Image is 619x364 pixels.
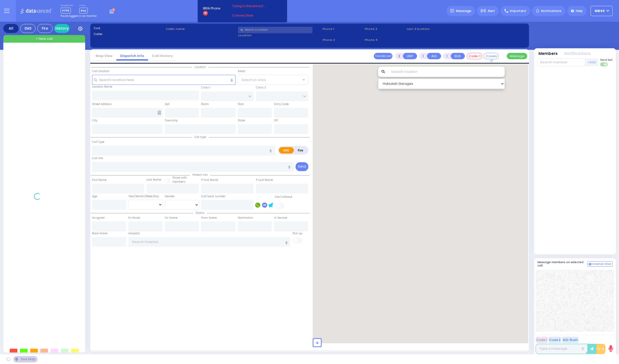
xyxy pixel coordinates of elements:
label: Township [165,119,178,123]
a: Call History [148,53,177,58]
label: Caller: [94,32,164,36]
label: Call Type [92,140,104,144]
span: + New call [36,36,53,41]
label: City [92,119,97,123]
button: Send [296,162,308,171]
span: Alert [488,9,495,13]
label: Call back number [201,194,226,198]
span: Phone 2 [322,38,363,42]
label: P First Name [201,178,218,182]
span: Status [193,211,207,215]
label: Entry Code [274,102,289,106]
label: Destination [238,216,253,220]
label: From Scene [201,216,217,220]
label: En Route [128,216,140,220]
span: Other building occupants [157,111,161,115]
label: On Scene [165,216,177,220]
button: Code 2 [548,337,561,343]
label: Age [92,194,97,198]
button: Members [538,51,558,57]
a: History [54,24,70,33]
button: Covered [483,53,499,59]
button: Message [507,53,527,59]
span: Notifications [541,9,561,13]
h5: Message members on selected call [537,261,588,267]
a: Connect Now [232,13,273,18]
div: Fire [37,24,53,33]
img: Logo [20,8,54,14]
label: Cross 2 [256,86,266,90]
button: Notifications [564,51,591,57]
input: Search location [388,67,505,77]
button: MB40 [591,6,613,16]
input: Search a contact [238,27,312,33]
span: Trying to Reconnect... [232,4,273,8]
button: Code-1 [467,53,482,59]
label: Use Callback [275,195,292,199]
label: Fire [294,147,308,154]
label: Turn off text [600,62,608,67]
span: MB40 [595,9,605,13]
label: Hospital [128,231,140,236]
label: Location Name [92,85,112,89]
label: Last 3 location [407,27,466,31]
span: BRIA Phone [203,6,220,11]
img: message.svg [450,9,454,13]
span: Bay [79,8,88,14]
span: Phone 3 [365,27,405,31]
input: Search member [537,58,585,66]
button: ALS [427,53,441,59]
button: Transfer call [374,53,392,59]
label: Caller name [166,27,236,31]
div: EMS [20,24,36,33]
small: Share with [172,176,187,180]
span: Internal Chat [592,262,611,266]
label: Last Name [147,178,161,182]
label: In Service [274,216,287,220]
button: UNIT [403,53,417,59]
button: ALS-Rush [562,337,579,343]
button: BUS [451,53,465,59]
span: Patient info [190,173,210,177]
input: Search location here [92,75,235,85]
label: Pick up [292,231,302,236]
input: Search hospital [128,237,290,247]
label: ZIP [274,119,278,123]
label: Lines [79,4,88,7]
span: You're logged in as monitor. [61,14,97,18]
span: Important [510,9,526,13]
label: Areas [238,69,245,73]
button: Internal Chat [588,261,613,267]
span: Message [456,8,471,14]
label: Assigned [92,216,105,220]
label: Call Location [92,69,109,73]
label: Dispatcher [61,4,73,7]
span: Send text [600,58,613,62]
a: Dispatch info [116,53,148,58]
label: Back Home [92,231,107,236]
span: Phone 4 [365,38,405,42]
span: Select an area [241,77,266,83]
a: Map View [92,53,116,58]
div: All [3,24,19,33]
label: Cross 1 [201,86,210,90]
span: Phone 1 [322,27,363,31]
div: Year/Month/Week/Day [128,194,163,198]
label: Location [238,33,321,38]
span: Location [192,65,208,69]
label: State [238,119,245,123]
div: See map [13,356,37,362]
label: Gender [165,194,175,198]
label: First Name [92,178,107,182]
label: Call Info [92,156,103,160]
img: comment-alt.png [589,263,591,266]
span: members [172,180,185,184]
span: KY56 [61,8,71,14]
label: EMS [279,147,294,154]
label: Cad: [94,26,164,30]
label: P Last Name [256,178,273,182]
label: Apt [165,102,170,106]
span: Help [576,9,583,13]
label: Street Address [92,102,112,106]
label: Floor [238,102,244,106]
